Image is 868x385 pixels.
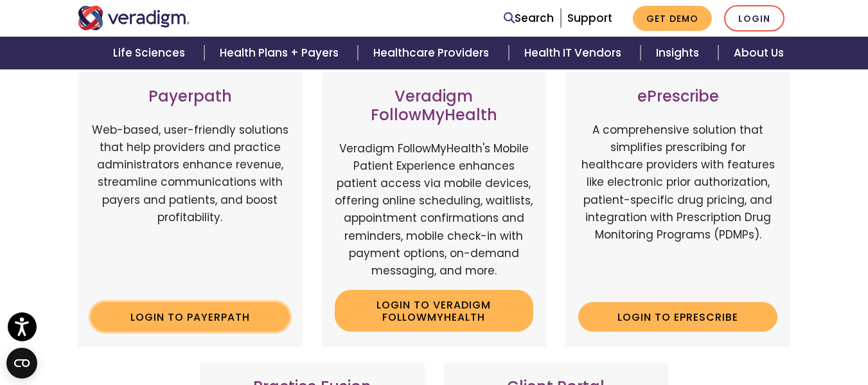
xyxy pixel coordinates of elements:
a: Search [504,10,554,27]
button: Open CMP widget [6,348,37,379]
h3: Veradigm FollowMyHealth [335,87,534,125]
p: Veradigm FollowMyHealth's Mobile Patient Experience enhances patient access via mobile devices, o... [335,140,534,280]
h3: Payerpath [91,87,290,106]
a: Get Demo [633,6,712,31]
a: Login to Veradigm FollowMyHealth [335,290,534,332]
h3: ePrescribe [578,87,777,106]
a: Login to ePrescribe [578,302,777,332]
a: About Us [718,37,799,69]
a: Login to Payerpath [91,302,290,332]
a: Health Plans + Payers [204,37,358,69]
a: Health IT Vendors [509,37,641,69]
img: Veradigm logo [78,6,190,30]
a: Insights [641,37,718,69]
a: Login [724,5,784,31]
a: Healthcare Providers [358,37,508,69]
a: Life Sciences [98,37,204,69]
a: Support [567,10,612,26]
p: Web-based, user-friendly solutions that help providers and practice administrators enhance revenu... [91,121,290,292]
p: A comprehensive solution that simplifies prescribing for healthcare providers with features like ... [578,121,777,292]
